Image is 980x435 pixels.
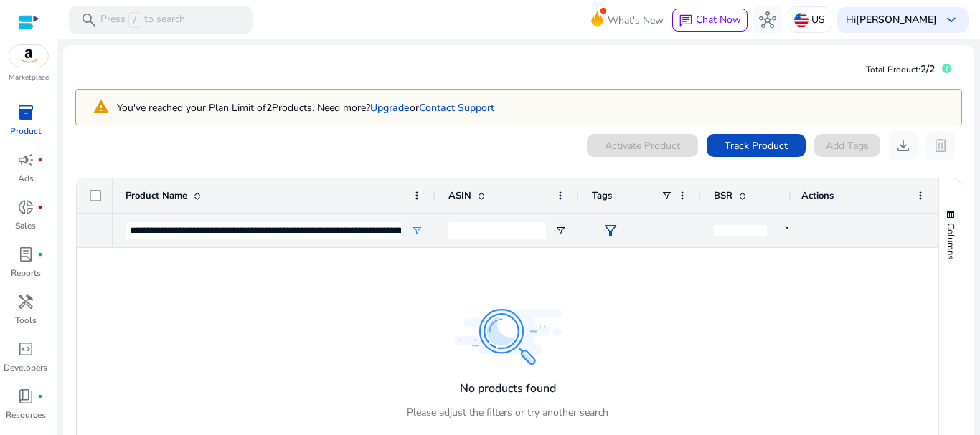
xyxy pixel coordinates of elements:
span: filter_alt [602,222,619,239]
span: inventory_2 [17,104,34,121]
span: Columns [944,223,957,259]
span: keyboard_arrow_down [943,11,960,29]
span: fiber_manual_record [37,252,43,257]
button: hub [753,6,782,34]
p: Reports [11,267,41,279]
span: hub [759,11,776,29]
button: Open Filter Menu [784,225,796,236]
a: Upgrade [370,101,410,115]
span: search [80,11,98,29]
p: Tools [15,314,37,327]
p: Sales [15,219,36,232]
p: Product [10,125,41,138]
span: BSR [714,189,732,202]
img: us.svg [794,13,809,27]
p: Press to search [100,12,185,28]
a: Contact Support [419,101,494,115]
button: download [889,131,918,160]
span: Chat Now [696,13,741,27]
button: chatChat Now [672,9,748,32]
button: Open Filter Menu [411,225,423,236]
p: Developers [4,361,47,374]
span: Tags [592,189,612,202]
span: Product Name [126,189,187,202]
span: 2/2 [920,62,935,76]
p: Ads [18,172,34,185]
img: amazon.svg [9,45,48,67]
span: download [895,137,912,154]
span: code_blocks [17,340,34,358]
span: What's New [608,8,664,33]
button: Track Product [707,134,806,157]
span: Track Product [725,138,788,153]
p: You've reached your Plan Limit of Products. Need more? [117,100,494,115]
span: fiber_manual_record [37,393,43,399]
span: / [128,12,141,28]
span: handyman [17,293,34,310]
input: ASIN Filter Input [448,222,546,239]
span: Actions [801,189,834,202]
span: fiber_manual_record [37,204,43,210]
span: campaign [17,151,34,168]
span: donut_small [17,199,34,216]
p: Marketplace [9,72,49,83]
span: lab_profile [17,246,34,263]
p: Hi [846,15,937,25]
span: or [370,101,419,115]
p: US [811,7,825,32]
span: fiber_manual_record [37,157,43,163]
span: ASIN [448,189,471,202]
span: Total Product: [866,64,920,75]
button: Open Filter Menu [555,225,566,236]
b: [PERSON_NAME] [856,13,937,27]
span: book_4 [17,388,34,405]
span: chat [679,14,693,28]
input: Product Name Filter Input [126,222,402,239]
mat-icon: warning [82,95,117,120]
b: 2 [266,101,272,115]
p: Resources [6,408,46,421]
